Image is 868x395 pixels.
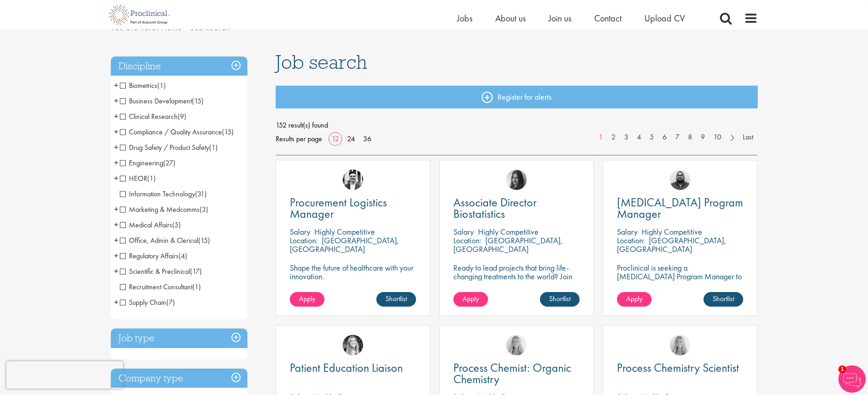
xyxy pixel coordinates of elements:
span: Location: [617,235,645,246]
a: Register for alerts [276,86,758,108]
span: Marketing & Medcomms [120,205,208,214]
span: (15) [198,236,210,245]
span: (3) [200,205,208,214]
span: Job search [276,50,367,74]
a: Join us [549,12,571,24]
a: 8 [683,132,697,143]
span: (1) [192,282,201,292]
a: 12 [329,134,342,144]
span: Process Chemist: Organic Chemistry [453,360,571,387]
a: Apply [290,292,324,307]
p: Ready to lead projects that bring life-changing treatments to the world? Join our client at the f... [453,263,580,307]
a: 10 [709,132,726,143]
span: + [114,109,118,123]
span: Office, Admin & Clerical [120,236,210,245]
span: Information Technology [120,189,207,199]
span: Regulatory Affairs [120,251,179,261]
a: 1 [594,132,607,143]
span: Business Development [120,96,204,106]
span: (17) [190,267,202,276]
a: Last [738,132,758,143]
span: Scientific & Preclinical [120,267,202,276]
span: + [114,264,118,278]
span: HEOR [120,174,147,183]
img: Manon Fuller [343,335,363,355]
span: Compliance / Quality Assurance [120,127,234,137]
a: Jobs [457,12,473,24]
span: Office, Admin & Clerical [120,236,198,245]
span: (15) [222,127,234,137]
span: + [114,202,118,216]
span: 1 [838,365,846,373]
a: Process Chemist: Organic Chemistry [453,362,580,385]
a: Procurement Logistics Manager [290,197,416,220]
span: Apply [626,294,642,303]
h3: Discipline [111,56,247,76]
span: Regulatory Affairs [120,251,187,261]
p: [GEOGRAPHIC_DATA], [GEOGRAPHIC_DATA] [290,235,399,254]
a: Apply [453,292,488,307]
span: Patient Education Liaison [290,360,403,375]
span: Salary [290,226,310,237]
span: + [114,233,118,247]
a: Edward Little [343,169,363,190]
span: + [114,94,118,108]
img: Heidi Hennigan [506,169,527,190]
p: Highly Competitive [642,226,702,237]
span: Scientific & Preclinical [120,267,190,276]
span: Supply Chain [120,298,166,307]
iframe: reCAPTCHA [6,361,123,389]
a: Apply [617,292,652,307]
a: 36 [360,134,375,144]
span: Salary [453,226,474,237]
a: Shortlist [376,292,416,307]
h3: Job type [111,328,247,348]
img: Ashley Bennett [670,169,690,190]
a: 4 [632,132,646,143]
span: Engineering [120,158,175,168]
img: Shannon Briggs [506,335,527,355]
span: + [114,140,118,154]
span: Clinical Research [120,112,186,121]
span: Engineering [120,158,163,168]
span: Contact [594,12,621,24]
span: Drug Safety / Product Safety [120,143,209,152]
span: (1) [157,81,166,90]
span: (5) [172,220,181,230]
a: About us [495,12,526,24]
span: [MEDICAL_DATA] Program Manager [617,195,743,221]
a: Shannon Briggs [670,335,690,355]
span: Medical Affairs [120,220,172,230]
a: 2 [607,132,620,143]
span: Recruitment Consultant [120,282,192,292]
p: Highly Competitive [314,226,375,237]
p: [GEOGRAPHIC_DATA], [GEOGRAPHIC_DATA] [453,235,563,254]
span: + [114,171,118,185]
p: Proclinical is seeking a [MEDICAL_DATA] Program Manager to join our client's team for an exciting... [617,263,743,315]
span: Salary [617,226,637,237]
a: 9 [696,132,709,143]
span: Marketing & Medcomms [120,205,200,214]
a: 6 [658,132,671,143]
span: Compliance / Quality Assurance [120,127,222,137]
img: Chatbot [838,365,866,393]
span: Supply Chain [120,298,175,307]
span: + [114,125,118,139]
span: Biometrics [120,81,157,90]
span: Location: [453,235,481,246]
span: + [114,295,118,309]
span: (1) [147,174,156,183]
span: Process Chemistry Scientist [617,360,739,375]
span: Location: [290,235,318,246]
span: HEOR [120,174,156,183]
span: Biometrics [120,81,166,90]
span: Drug Safety / Product Safety [120,143,218,152]
h3: Company type [111,369,247,388]
a: Upload CV [644,12,685,24]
